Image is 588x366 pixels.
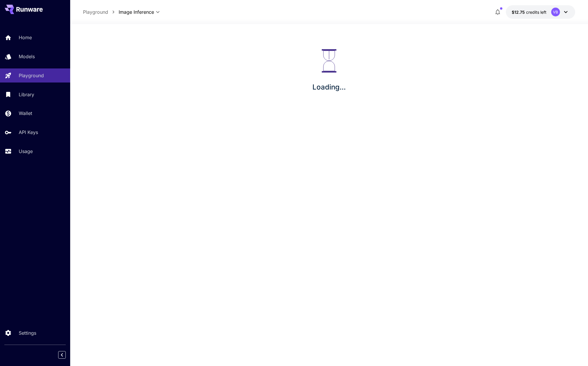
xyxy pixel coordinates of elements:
[19,34,32,41] p: Home
[83,8,119,16] nav: breadcrumb
[312,82,346,92] p: Loading...
[512,9,547,15] div: $12.75027
[58,351,66,359] button: Collapse sidebar
[19,72,44,79] p: Playground
[19,148,33,155] p: Usage
[83,8,108,16] a: Playground
[63,350,70,360] div: Collapse sidebar
[506,5,575,19] button: $12.75027VB
[551,8,560,16] div: VB
[19,329,36,336] p: Settings
[19,110,32,117] p: Wallet
[19,129,38,136] p: API Keys
[119,8,154,16] span: Image Inference
[19,91,34,98] p: Library
[526,10,547,15] span: credits left
[19,53,35,60] p: Models
[512,10,526,15] span: $12.75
